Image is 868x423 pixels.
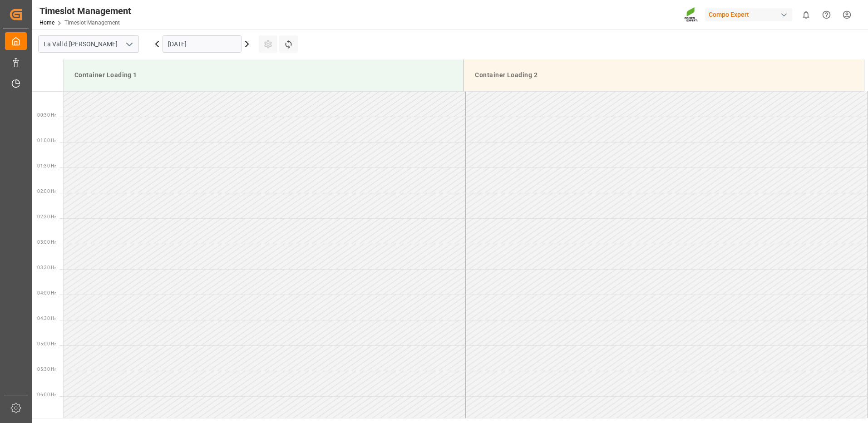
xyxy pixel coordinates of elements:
span: 04:00 Hr [37,290,56,295]
span: 01:00 Hr [37,138,56,143]
div: Compo Expert [705,8,792,21]
img: Screenshot%202023-09-29%20at%2010.02.21.png_1712312052.png [684,7,699,23]
span: 06:00 Hr [37,392,56,397]
span: 01:30 Hr [37,163,56,168]
button: show 0 new notifications [796,5,816,25]
div: Container Loading 2 [471,67,857,84]
div: Timeslot Management [39,4,131,18]
div: Container Loading 1 [71,67,456,84]
input: Type to search/select [38,35,139,53]
span: 02:30 Hr [37,214,56,219]
a: Home [39,20,54,26]
span: 05:30 Hr [37,367,56,372]
span: 00:30 Hr [37,113,56,118]
button: Help Center [816,5,837,25]
span: 05:00 Hr [37,341,56,346]
span: 03:00 Hr [37,240,56,245]
span: 04:30 Hr [37,316,56,321]
button: open menu [122,37,136,51]
input: DD.MM.YYYY [163,35,242,53]
span: 06:30 Hr [37,418,56,423]
button: Compo Expert [705,6,796,23]
span: 02:00 Hr [37,189,56,194]
span: 03:30 Hr [37,265,56,270]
